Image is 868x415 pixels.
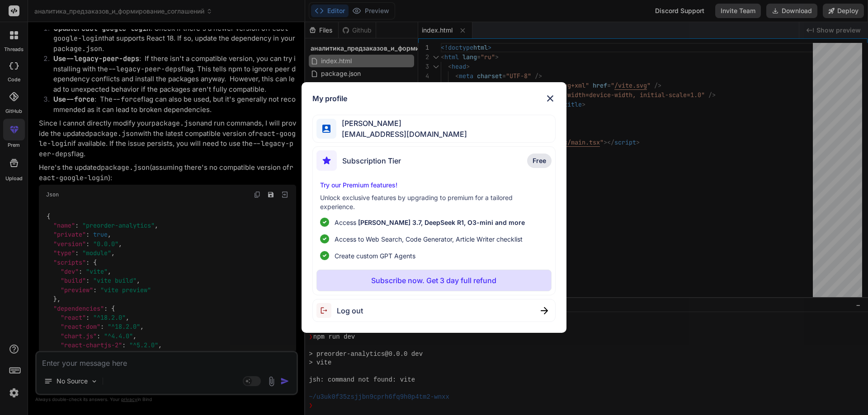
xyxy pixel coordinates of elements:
p: Unlock exclusive features by upgrading to premium for a tailored experience. [320,193,548,211]
p: Try our Premium features! [320,181,548,190]
span: Log out [337,305,363,316]
p: Subscribe now. Get 3 day full refund [371,275,496,286]
img: close [545,93,556,104]
span: [EMAIL_ADDRESS][DOMAIN_NAME] [336,129,467,140]
span: Free [533,156,546,165]
img: logout [316,303,337,318]
img: subscription [316,150,337,171]
img: profile [322,125,331,133]
h1: My profile [312,93,347,104]
span: Access to Web Search, Code Generator, Article Writer checklist [335,234,523,244]
span: Subscription Tier [342,155,401,166]
span: Create custom GPT Agents [335,251,415,261]
button: Subscribe now. Get 3 day full refund [316,270,552,291]
span: [PERSON_NAME] [336,118,467,129]
img: checklist [320,251,329,260]
img: checklist [320,218,329,227]
p: Access [335,218,525,227]
img: close [541,307,548,314]
span: [PERSON_NAME] 3.7, DeepSeek R1, O3-mini and more [358,219,525,226]
img: checklist [320,234,329,243]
